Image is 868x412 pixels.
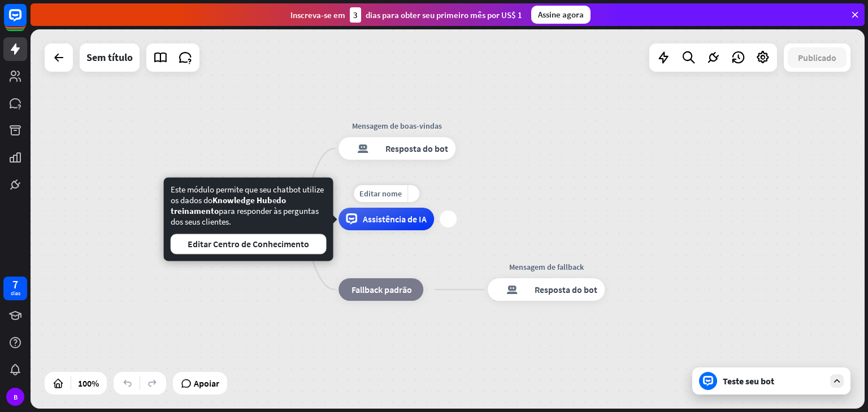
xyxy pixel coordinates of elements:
[194,378,219,389] font: Apoiar
[363,213,427,225] font: Assistência de IA
[509,262,584,272] font: Mensagem de fallback
[798,52,836,63] font: Publicado
[290,10,345,20] font: Inscreva-se em
[346,143,380,154] font: resposta do bot de bloco
[171,234,327,254] button: Editar Centro de Conhecimento
[538,9,584,20] font: Assine agora
[535,284,597,295] font: Resposta do bot
[171,195,286,216] font: do treinamento
[171,205,319,227] font: para responder às perguntas dos seus clientes.
[9,5,43,38] button: Abra o widget de bate-papo do LiveChat
[12,277,18,291] font: 7
[352,121,442,131] font: Mensagem de boas-vindas
[272,195,276,205] font: e
[723,375,774,387] font: Teste seu bot
[14,393,18,401] font: B
[11,290,20,297] font: dias
[3,277,27,300] a: 7 dias
[385,143,448,154] font: Resposta do bot
[188,238,309,249] font: Editar Centro de Conhecimento
[353,10,358,20] font: 3
[366,10,522,20] font: dias para obter seu primeiro mês por US$ 1
[171,184,324,205] font: Este módulo permite que seu chatbot utilize os dados do
[78,378,99,389] font: 100%
[86,51,133,64] font: Sem título
[351,284,412,295] font: Fallback padrão
[212,195,272,205] font: Knowledge Hub
[359,189,402,199] font: Editar nome
[788,47,847,68] button: Publicado
[495,284,529,295] font: resposta do bot de bloco
[86,43,133,72] div: Sem título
